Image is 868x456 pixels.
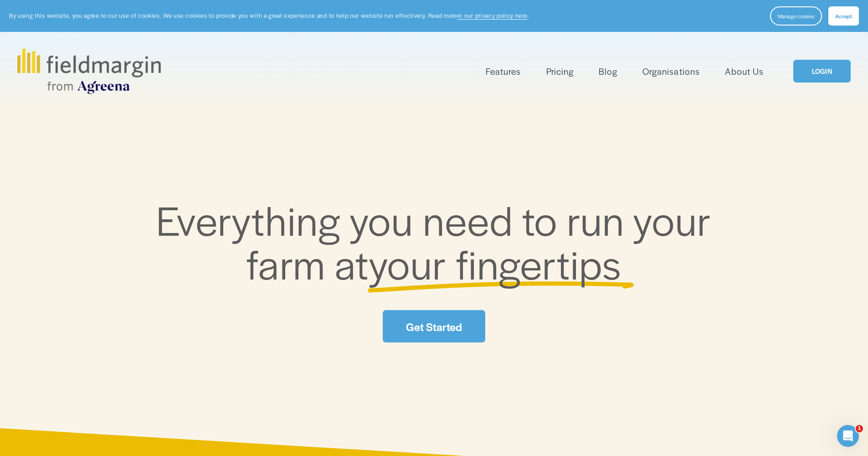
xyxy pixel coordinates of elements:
span: Manage cookies [778,12,814,20]
a: About Us [725,64,764,79]
a: LOGIN [793,60,851,83]
span: 1 [856,425,863,432]
a: folder dropdown [486,64,521,79]
a: Organisations [642,64,699,79]
img: fieldmargin.com [17,48,160,94]
a: Pricing [546,64,574,79]
p: By using this website, you agree to our use of cookies. We use cookies to provide you with a grea... [9,11,529,20]
button: Accept [828,6,859,26]
button: Manage cookies [770,6,822,26]
span: Accept [835,12,852,20]
span: your fingertips [369,234,621,291]
a: in our privacy policy here [457,11,528,20]
span: Features [486,65,521,78]
a: Get Started [383,310,485,342]
iframe: Intercom live chat [837,425,859,447]
a: Blog [599,64,617,79]
span: Everything you need to run your farm at [156,191,721,291]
